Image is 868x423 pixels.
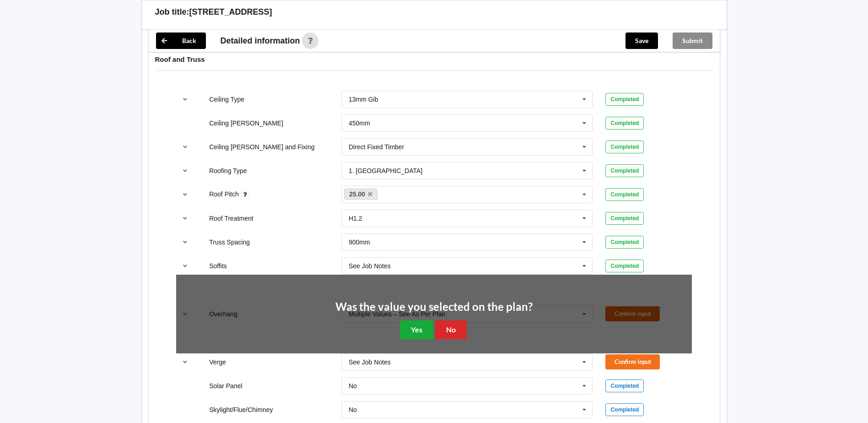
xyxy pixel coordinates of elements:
a: 25.00 [344,189,378,200]
label: Skylight/Flue/Chimney [209,406,273,413]
label: Ceiling Type [209,96,244,103]
button: Confirm input [605,354,660,369]
div: See Job Notes [349,359,391,365]
div: Completed [605,117,644,130]
div: Completed [605,380,644,392]
button: No [435,320,467,339]
div: 13mm Gib [349,96,378,103]
div: Completed [605,260,644,272]
h4: Roof and Truss [155,55,713,64]
div: Completed [605,164,644,177]
div: Completed [605,403,644,416]
label: Ceiling [PERSON_NAME] and Fixing [209,143,314,151]
div: Completed [605,188,644,201]
div: No [349,383,357,389]
button: reference-toggle [176,163,194,179]
div: No [349,407,357,413]
div: 450mm [349,120,370,126]
button: reference-toggle [176,258,194,274]
button: reference-toggle [176,91,194,108]
button: reference-toggle [176,210,194,227]
div: H1.2 [349,215,362,222]
label: Roofing Type [209,167,247,174]
button: reference-toggle [176,234,194,250]
div: 1. [GEOGRAPHIC_DATA] [349,168,422,174]
h3: Job title: [155,7,189,17]
h2: Was the value you selected on the plan? [335,300,533,314]
div: Completed [605,93,644,106]
div: Completed [605,236,644,249]
label: Verge [209,358,226,366]
div: Direct Fixed Timber [349,144,404,150]
div: See Job Notes [349,263,391,269]
button: Back [156,33,206,49]
button: reference-toggle [176,354,194,370]
label: Roof Treatment [209,215,253,222]
div: 900mm [349,239,370,245]
button: Yes [400,320,433,339]
label: Ceiling [PERSON_NAME] [209,119,283,127]
button: Save [625,33,658,49]
label: Solar Panel [209,382,242,390]
label: Roof Pitch [209,190,240,198]
div: Completed [605,141,644,153]
button: reference-toggle [176,186,194,203]
label: Truss Spacing [209,239,250,246]
h3: [STREET_ADDRESS] [189,7,272,17]
span: Detailed information [221,37,300,45]
label: Soffits [209,262,227,270]
div: Completed [605,212,644,225]
button: reference-toggle [176,139,194,155]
